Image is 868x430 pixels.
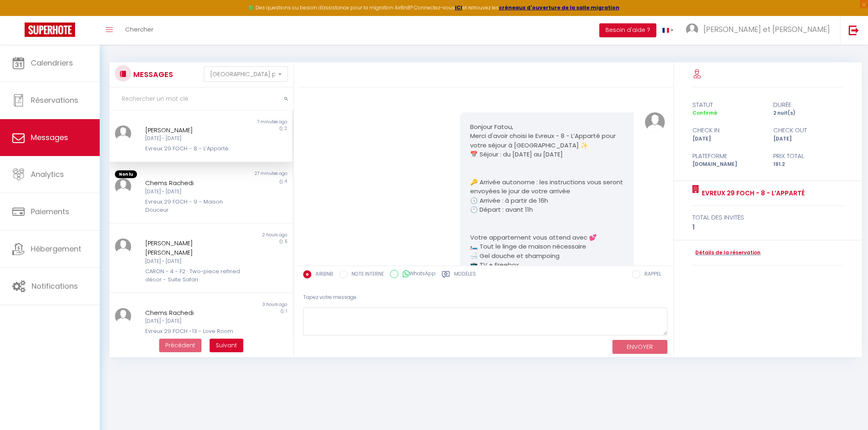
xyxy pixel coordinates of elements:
button: ENVOYER [612,340,667,354]
input: Rechercher un mot clé [110,88,293,111]
div: [DATE] [768,135,849,143]
div: Prix total [768,151,849,161]
img: ... [115,238,131,255]
div: Chems Rachedi [145,178,241,188]
span: Notifications [32,281,78,291]
a: ... [PERSON_NAME] et [PERSON_NAME] [680,16,840,45]
div: 27 minutes ago [201,170,292,179]
div: [DATE] - [DATE] [145,135,241,143]
span: Réservations [31,95,78,105]
span: Hébergement [31,244,81,254]
span: Chercher [125,25,153,34]
label: Modèles [454,270,476,281]
div: Evreux 29 FOCH - 8 - L’Apparté [145,145,241,153]
div: durée [768,100,849,110]
span: 4 [285,178,287,184]
div: Evreux 29 FOCH -13 - Love Room Romance me [145,327,241,344]
span: Analytics [31,169,64,179]
a: Chercher [119,16,160,45]
label: WhatsApp [398,270,436,279]
div: CARON - 4 - F2 · Two-piece refined décor - Suite Safari [145,267,241,284]
div: [PERSON_NAME] [145,125,241,135]
div: [PERSON_NAME] [PERSON_NAME] [145,238,241,258]
div: check in [687,125,768,135]
a: Détails de la réservation [692,249,761,257]
div: 3 hours ago [201,301,292,308]
span: 1 [286,308,287,314]
span: Messages [31,132,68,143]
div: 7 minutes ago [201,119,292,125]
span: Suivant [216,341,237,349]
div: Evreux 29 FOCH - 9 - Maison Douceur [145,198,241,215]
span: Confirmé [692,109,717,116]
div: check out [768,125,849,135]
span: Calendriers [31,58,73,68]
div: [DATE] - [DATE] [145,188,241,196]
img: ... [115,125,131,142]
span: 2 [285,125,287,131]
div: 2 nuit(s) [768,109,849,117]
a: ICI [455,4,462,11]
span: [PERSON_NAME] et [PERSON_NAME] [704,24,830,34]
img: ... [115,178,131,195]
div: [DOMAIN_NAME] [687,161,768,168]
label: NOTE INTERNE [347,270,384,279]
div: statut [687,100,768,110]
div: 2 hours ago [201,232,292,238]
h3: MESSAGES [131,65,173,84]
div: [DATE] - [DATE] [145,258,241,265]
label: AIRBNB [311,270,333,279]
div: Plateforme [687,151,768,161]
div: Chems Rachedi [145,308,241,318]
button: Besoin d'aide ? [599,23,656,37]
img: ... [686,23,698,36]
pre: Bonjour Fatou, Merci d'avoir choisi le Evreux - 8 - L’Apparté pour votre séjour à [GEOGRAPHIC_DAT... [470,122,624,362]
div: Tapez votre message [303,287,668,308]
button: Previous [159,339,201,353]
div: [DATE] - [DATE] [145,317,241,325]
span: Précédent [165,341,195,349]
div: [DATE] [687,135,768,143]
span: Non lu [115,170,137,179]
img: logout [849,25,859,35]
a: créneaux d'ouverture de la salle migration [499,4,619,11]
span: Paiements [31,206,69,217]
img: Super Booking [25,23,75,37]
img: ... [645,112,665,132]
a: Evreux 29 FOCH - 8 - L’Apparté [699,188,805,198]
img: ... [115,308,131,324]
label: RAPPEL [640,270,661,279]
div: total des invités [692,213,843,222]
span: 5 [285,238,287,244]
div: 191.2 [768,161,849,168]
button: Next [210,339,243,353]
div: 1 [692,222,843,232]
